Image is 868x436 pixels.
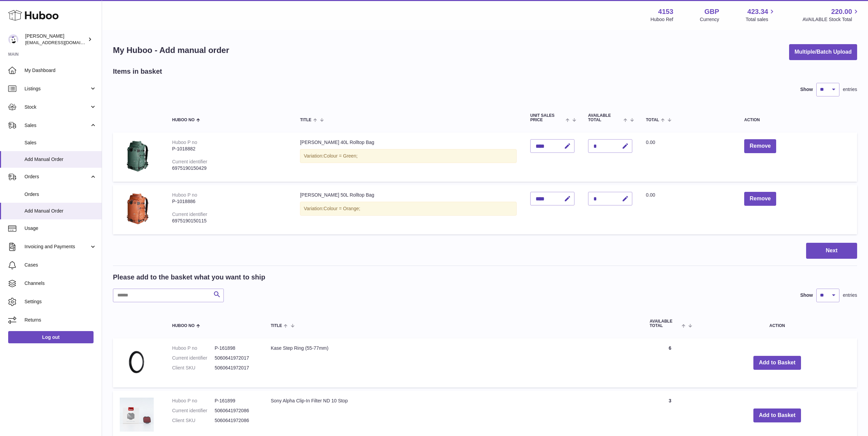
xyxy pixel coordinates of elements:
td: [PERSON_NAME] 40L Rolltop Bag [293,132,523,182]
div: P-1018886 [172,198,286,205]
button: Remove [744,192,776,206]
td: 6 [643,338,697,387]
dt: Client SKU [172,417,215,424]
span: Returns [24,317,97,323]
span: Usage [24,225,97,232]
span: [EMAIL_ADDRESS][DOMAIN_NAME] [25,40,100,45]
dd: 5060641972017 [215,365,257,371]
strong: GBP [704,7,719,16]
h2: Items in basket [113,67,162,76]
td: [PERSON_NAME] 50L Rolltop Bag [293,185,523,234]
button: Multiple/Batch Upload [789,44,857,60]
button: Add to Basket [753,408,801,422]
span: entries [843,292,857,298]
span: Total [646,118,659,122]
div: Huboo P no [172,140,197,145]
dt: Current identifier [172,355,215,361]
dt: Current identifier [172,407,215,414]
span: AVAILABLE Total [588,113,622,122]
div: 6975190150115 [172,218,286,224]
span: AVAILABLE Stock Total [802,16,860,23]
span: Colour = Green; [323,153,357,159]
a: Log out [8,331,94,343]
button: Next [806,243,857,259]
dt: Client SKU [172,365,215,371]
img: Tenzing 40L Rolltop Bag [120,139,154,173]
span: Invoicing and Payments [24,243,89,250]
span: 220.00 [831,7,852,16]
div: Current identifier [172,212,207,217]
span: Cases [24,262,97,268]
span: My Dashboard [24,67,97,74]
div: Huboo P no [172,192,197,198]
img: Sony Alpha Clip-In Filter ND 10 Stop [120,398,154,432]
div: P-1018882 [172,146,286,152]
th: Action [697,312,857,335]
strong: 4153 [658,7,673,16]
dd: 5060641972086 [215,417,257,424]
dt: Huboo P no [172,398,215,404]
span: AVAILABLE Total [650,319,680,328]
dt: Huboo P no [172,345,215,351]
span: Sales [24,122,89,129]
span: 0.00 [646,140,655,145]
span: Settings [24,298,97,305]
span: Orders [24,191,97,198]
span: Stock [24,104,89,110]
div: Variation: [300,149,517,163]
dd: 5060641972017 [215,355,257,361]
span: Orders [24,174,89,180]
span: Title [271,324,282,328]
span: Listings [24,86,89,92]
dd: P-161898 [215,345,257,351]
span: Total sales [746,16,776,23]
h2: Please add to the basket what you want to ship [113,273,265,282]
dd: 5060641972086 [215,407,257,414]
span: Unit Sales Price [530,113,564,122]
a: 423.34 Total sales [746,7,776,23]
span: Add Manual Order [24,156,97,163]
div: Huboo Ref [651,16,673,23]
div: Variation: [300,202,517,216]
img: Kase Step Ring (55-77mm) [120,345,154,379]
img: sales@kasefilters.com [8,34,18,44]
span: 0.00 [646,192,655,198]
div: [PERSON_NAME] [25,33,86,46]
span: entries [843,86,857,93]
span: Huboo no [172,118,195,122]
td: Kase Step Ring (55-77mm) [264,338,643,387]
dd: P-161899 [215,398,257,404]
div: 6975190150429 [172,165,286,171]
span: Sales [24,140,97,146]
div: Action [744,118,850,122]
img: Tenzing 50L Rolltop Bag [120,192,154,226]
button: Add to Basket [753,356,801,370]
span: Channels [24,280,97,287]
span: Add Manual Order [24,208,97,214]
div: Currency [700,16,719,23]
label: Show [800,86,813,93]
button: Remove [744,139,776,153]
a: 220.00 AVAILABLE Stock Total [802,7,860,23]
h1: My Huboo - Add manual order [113,45,229,56]
span: Title [300,118,311,122]
span: Colour = Orange; [323,206,360,211]
div: Current identifier [172,159,207,164]
span: 423.34 [747,7,768,16]
label: Show [800,292,813,298]
span: Huboo no [172,324,195,328]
